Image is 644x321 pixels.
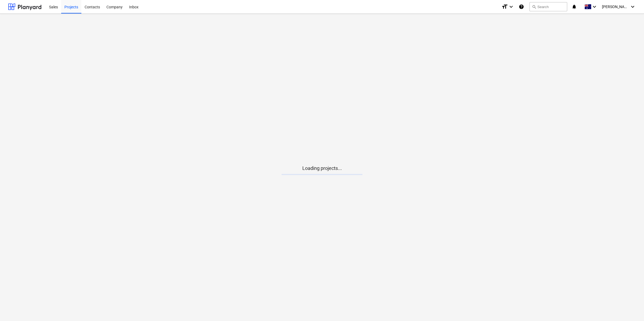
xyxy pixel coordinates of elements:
i: format_size [501,4,508,10]
i: keyboard_arrow_down [629,4,636,10]
i: notifications [572,4,577,10]
i: keyboard_arrow_down [508,4,514,10]
p: Loading projects... [282,165,362,172]
i: keyboard_arrow_down [591,4,598,10]
span: [PERSON_NAME] [602,5,629,9]
button: Search [529,2,567,11]
i: Knowledge base [519,4,524,10]
span: search [532,5,536,9]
